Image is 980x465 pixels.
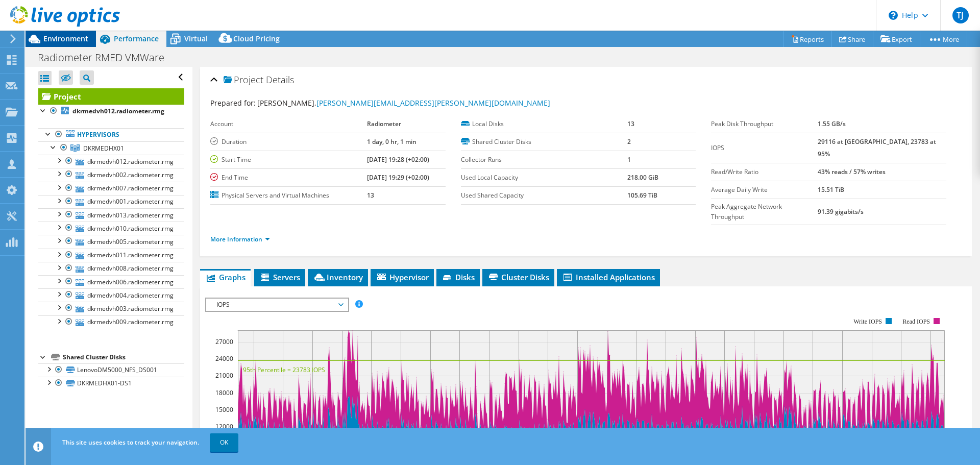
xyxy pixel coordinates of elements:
a: Export [873,31,920,47]
a: DKRMEDHX01-DS1 [38,377,184,390]
label: Prepared for: [210,98,256,108]
text: Write IOPS [853,318,882,325]
b: 1 day, 0 hr, 1 min [367,137,416,146]
a: dkrmedvh003.radiometer.rmg [38,302,184,315]
b: Radiometer [367,119,401,128]
label: Used Shared Capacity [461,190,627,201]
b: 218.00 GiB [627,173,658,182]
span: Disks [442,272,475,282]
a: Share [831,31,873,47]
b: dkrmedvh012.radiometer.rmg [72,107,164,115]
b: 1.55 GB/s [818,119,846,128]
a: dkrmedvh006.radiometer.rmg [38,275,184,288]
label: Read/Write Ratio [711,167,818,177]
a: dkrmedvh008.radiometer.rmg [38,262,184,275]
span: Servers [259,272,300,282]
label: IOPS [711,143,818,153]
a: LenovoDM5000_NFS_DS001 [38,363,184,377]
span: Hypervisor [376,272,429,282]
text: 95th Percentile = 23783 IOPS [243,365,325,374]
text: 24000 [215,354,233,363]
a: dkrmedvh012.radiometer.rmg [38,105,184,118]
span: Virtual [184,34,208,43]
text: 15000 [215,405,233,414]
b: 91.39 gigabits/s [818,207,864,216]
a: Hypervisors [38,128,184,141]
b: 13 [627,119,634,128]
span: This site uses cookies to track your navigation. [62,438,199,447]
div: Shared Cluster Disks [63,351,184,363]
label: Collector Runs [461,155,627,165]
label: Used Local Capacity [461,173,627,183]
span: Cloud Pricing [233,34,280,43]
span: Details [266,74,294,86]
b: 29116 at [GEOGRAPHIC_DATA], 23783 at 95% [818,137,936,158]
span: Inventory [313,272,363,282]
h1: Radiometer RMED VMWare [33,52,180,63]
span: IOPS [211,299,342,311]
label: Account [210,119,367,129]
a: dkrmedvh002.radiometer.rmg [38,168,184,181]
a: dkrmedvh009.radiometer.rmg [38,315,184,329]
label: Start Time [210,155,367,165]
a: DKRMEDHX01 [38,141,184,155]
label: Duration [210,137,367,147]
a: [PERSON_NAME][EMAIL_ADDRESS][PERSON_NAME][DOMAIN_NAME] [316,98,550,108]
b: [DATE] 19:29 (+02:00) [367,173,429,182]
b: [DATE] 19:28 (+02:00) [367,155,429,164]
a: More Information [210,235,270,243]
text: 12000 [215,422,233,431]
span: [PERSON_NAME], [257,98,550,108]
span: Performance [114,34,159,43]
span: Cluster Disks [487,272,549,282]
b: 15.51 TiB [818,185,844,194]
b: 13 [367,191,374,200]
a: dkrmedvh011.radiometer.rmg [38,249,184,262]
b: 1 [627,155,631,164]
a: Reports [783,31,832,47]
a: More [920,31,967,47]
text: 18000 [215,388,233,397]
b: 43% reads / 57% writes [818,167,886,176]
a: dkrmedvh004.radiometer.rmg [38,288,184,302]
a: dkrmedvh010.radiometer.rmg [38,222,184,235]
b: 2 [627,137,631,146]
a: OK [210,433,238,452]
span: Installed Applications [562,272,655,282]
label: Average Daily Write [711,185,818,195]
label: Shared Cluster Disks [461,137,627,147]
a: dkrmedvh012.radiometer.rmg [38,155,184,168]
span: DKRMEDHX01 [83,144,124,153]
a: dkrmedvh007.radiometer.rmg [38,182,184,195]
span: TJ [952,7,969,23]
label: Physical Servers and Virtual Machines [210,190,367,201]
svg: \n [889,11,898,20]
text: Read IOPS [903,318,930,325]
text: 21000 [215,371,233,380]
a: dkrmedvh001.radiometer.rmg [38,195,184,208]
label: Peak Aggregate Network Throughput [711,202,818,222]
text: 27000 [215,337,233,346]
a: dkrmedvh013.radiometer.rmg [38,208,184,222]
span: Graphs [205,272,246,282]
a: dkrmedvh005.radiometer.rmg [38,235,184,248]
label: Local Disks [461,119,627,129]
span: Environment [43,34,88,43]
b: 105.69 TiB [627,191,657,200]
span: Project [224,75,263,85]
label: End Time [210,173,367,183]
a: Project [38,88,184,105]
label: Peak Disk Throughput [711,119,818,129]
